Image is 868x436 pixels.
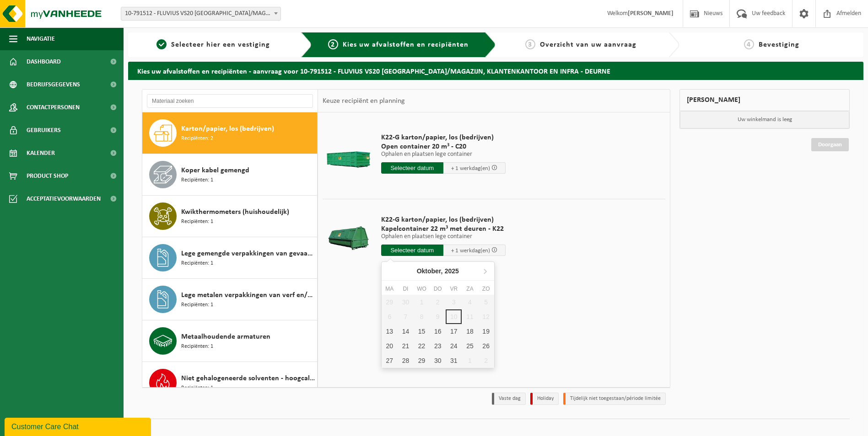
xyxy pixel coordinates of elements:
[171,41,270,48] span: Selecteer hier een vestiging
[414,339,430,353] div: 22
[381,142,506,151] span: Open container 20 m³ - C20
[181,176,213,185] span: Recipiënten: 1
[181,384,213,393] span: Recipiënten: 1
[121,7,281,21] span: 10-791512 - FLUVIUS VS20 ANTWERPEN/MAGAZIJN, KLANTENKANTOOR EN INFRA - DEURNE
[478,324,494,339] div: 19
[563,393,666,405] li: Tijdelijk niet toegestaan/période limitée
[446,339,462,353] div: 24
[451,165,490,171] span: + 1 werkdag(en)
[413,264,463,278] div: Oktober,
[382,324,398,339] div: 13
[27,50,61,73] span: Dashboard
[181,301,213,309] span: Recipiënten: 1
[181,218,213,226] span: Recipiënten: 1
[381,162,443,174] input: Selecteer datum
[381,245,443,256] input: Selecteer datum
[478,284,494,293] div: zo
[414,284,430,293] div: wo
[5,416,153,436] iframe: chat widget
[446,284,462,293] div: vr
[156,39,167,49] span: 1
[142,362,318,404] button: Niet gehalogeneerde solventen - hoogcalorisch in kleinverpakking Recipiënten: 1
[142,237,318,279] button: Lege gemengde verpakkingen van gevaarlijke stoffen Recipiënten: 1
[142,279,318,320] button: Lege metalen verpakkingen van verf en/of inkt (schraapschoon) Recipiënten: 1
[398,339,414,353] div: 21
[462,284,478,293] div: za
[142,320,318,362] button: Metaalhoudende armaturen Recipiënten: 1
[744,39,754,49] span: 4
[759,41,799,48] span: Bevestiging
[382,284,398,293] div: ma
[430,353,446,368] div: 30
[446,324,462,339] div: 17
[530,393,559,405] li: Holiday
[181,259,213,268] span: Recipiënten: 1
[451,248,490,254] span: + 1 werkdag(en)
[27,73,80,96] span: Bedrijfsgegevens
[680,111,849,128] p: Uw winkelmand is leeg
[414,324,430,339] div: 15
[478,339,494,353] div: 26
[121,7,280,20] span: 10-791512 - FLUVIUS VS20 ANTWERPEN/MAGAZIJN, KLANTENKANTOOR EN INFRA - DEURNE
[142,196,318,237] button: Kwikthermometers (huishoudelijk) Recipiënten: 1
[181,207,289,218] span: Kwikthermometers (huishoudelijk)
[525,39,535,49] span: 3
[181,123,274,134] span: Karton/papier, los (bedrijven)
[430,324,446,339] div: 16
[381,215,506,224] span: K22-G karton/papier, los (bedrijven)
[540,41,636,48] span: Overzicht van uw aanvraag
[318,90,410,112] div: Keuze recipiënt en planning
[142,112,318,154] button: Karton/papier, los (bedrijven) Recipiënten: 2
[492,393,526,405] li: Vaste dag
[142,154,318,196] button: Koper kabel gemengd Recipiënten: 1
[27,165,68,187] span: Product Shop
[381,234,506,240] p: Ophalen en plaatsen lege container
[27,119,61,142] span: Gebruikers
[381,151,506,158] p: Ophalen en plaatsen lege container
[430,339,446,353] div: 23
[381,224,506,234] span: Kapelcontainer 22 m³ met deuren - K22
[462,324,478,339] div: 18
[478,353,494,368] div: 2
[181,134,213,143] span: Recipiënten: 2
[382,339,398,353] div: 20
[628,10,674,17] strong: [PERSON_NAME]
[181,248,315,259] span: Lege gemengde verpakkingen van gevaarlijke stoffen
[398,324,414,339] div: 14
[181,290,315,301] span: Lege metalen verpakkingen van verf en/of inkt (schraapschoon)
[27,187,101,210] span: Acceptatievoorwaarden
[398,284,414,293] div: di
[811,138,849,151] a: Doorgaan
[181,165,249,176] span: Koper kabel gemengd
[414,353,430,368] div: 29
[27,27,55,50] span: Navigatie
[27,142,55,165] span: Kalender
[181,342,213,351] span: Recipiënten: 1
[445,268,459,274] i: 2025
[133,39,294,50] a: 1Selecteer hier een vestiging
[430,284,446,293] div: do
[147,94,313,108] input: Materiaal zoeken
[181,373,315,384] span: Niet gehalogeneerde solventen - hoogcalorisch in kleinverpakking
[381,133,506,142] span: K22-G karton/papier, los (bedrijven)
[128,62,863,80] h2: Kies uw afvalstoffen en recipiënten - aanvraag voor 10-791512 - FLUVIUS VS20 [GEOGRAPHIC_DATA]/MA...
[181,331,270,342] span: Metaalhoudende armaturen
[27,96,80,119] span: Contactpersonen
[462,339,478,353] div: 25
[343,41,469,48] span: Kies uw afvalstoffen en recipiënten
[328,39,338,49] span: 2
[679,89,850,111] div: [PERSON_NAME]
[446,353,462,368] div: 31
[398,353,414,368] div: 28
[382,353,398,368] div: 27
